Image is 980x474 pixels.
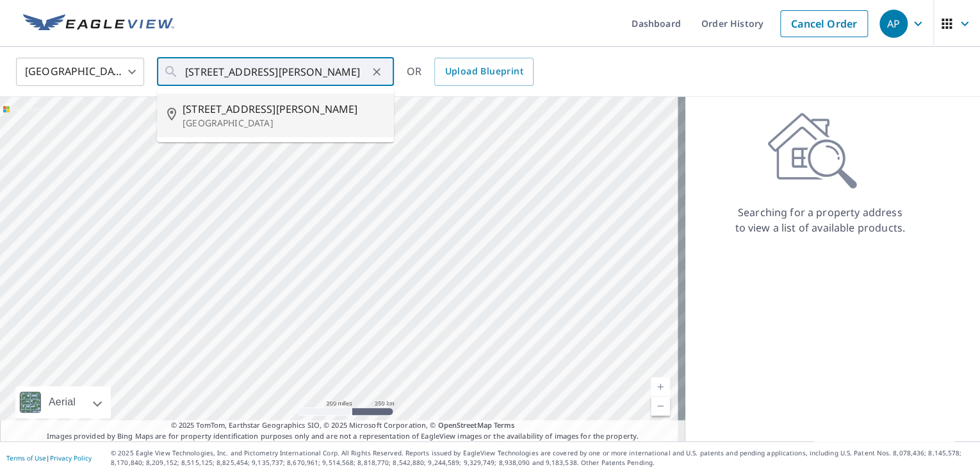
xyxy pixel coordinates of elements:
[16,54,144,90] div: [GEOGRAPHIC_DATA]
[183,101,384,117] span: [STREET_ADDRESS][PERSON_NAME]
[15,386,111,418] div: Aerial
[780,10,868,37] a: Cancel Order
[407,58,534,86] div: OR
[734,205,906,235] p: Searching for a property address to view a list of available products.
[434,58,533,86] a: Upload Blueprint
[368,63,386,81] button: Clear
[50,453,92,462] a: Privacy Policy
[437,420,491,430] a: OpenStreetMap
[651,396,670,416] a: Current Level 5, Zoom Out
[45,386,79,418] div: Aerial
[171,420,515,431] span: © 2025 TomTom, Earthstar Geographics SIO, © 2025 Microsoft Corporation, ©
[111,448,974,468] p: © 2025 Eagle View Technologies, Inc. and Pictometry International Corp. All Rights Reserved. Repo...
[879,10,908,38] div: AP
[6,454,92,462] p: |
[23,14,174,33] img: EV Logo
[6,453,46,462] a: Terms of Use
[185,54,368,90] input: Search by address or latitude-longitude
[651,377,670,396] a: Current Level 5, Zoom In
[494,420,515,430] a: Terms
[183,117,384,130] p: [GEOGRAPHIC_DATA]
[445,63,523,80] span: Upload Blueprint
